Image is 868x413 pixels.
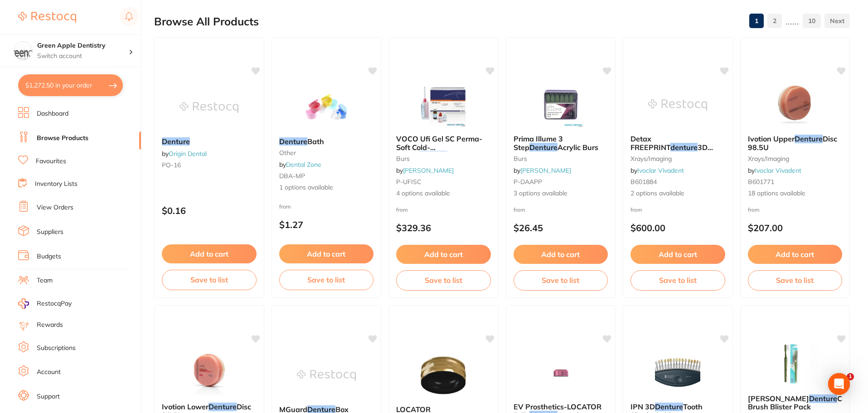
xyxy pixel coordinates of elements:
[297,353,356,398] img: MGuard Denture Box
[396,155,491,162] small: burs
[630,166,684,175] span: by
[630,143,713,160] span: 3D Printing Material
[403,166,454,175] a: [PERSON_NAME]
[18,298,72,309] a: RestocqPay
[279,244,374,263] button: Add to cart
[396,135,491,151] b: VOCO Ufi Gel SC Perma-Soft Cold-Curing Denture Relining
[514,166,571,175] span: by
[162,161,181,169] span: PO-16
[630,402,655,411] span: IPN 3D
[18,298,29,309] img: RestocqPay
[514,189,608,198] span: 3 options available
[748,394,809,403] span: [PERSON_NAME]
[630,270,725,290] button: Save to list
[18,7,76,28] a: Restocq Logo
[37,252,61,261] a: Budgets
[37,52,129,61] p: Switch account
[396,206,408,213] span: from
[35,180,78,189] a: Inventory Lists
[14,42,32,60] img: Green Apple Dentistry
[162,150,207,158] span: by
[809,394,837,403] em: Denture
[307,137,324,146] span: Bath
[209,402,237,411] em: Denture
[396,245,491,264] button: Add to cart
[162,137,190,146] em: Denture
[520,166,571,175] a: [PERSON_NAME]
[162,402,209,411] span: Ivotion Lower
[630,135,725,151] b: Detax FREEPRINT denture 3D Printing Material
[748,134,837,151] span: Disc 98.5U
[37,134,88,143] a: Browse Products
[748,189,843,198] span: 18 options available
[396,166,454,175] span: by
[279,203,291,210] span: from
[396,189,491,198] span: 4 options available
[514,245,608,264] button: Add to cart
[279,219,374,230] p: $1.27
[630,245,725,264] button: Add to cart
[162,137,257,146] b: Denture
[37,109,68,118] a: Dashboard
[169,150,207,158] a: Origin Dental
[37,344,76,353] a: Subscriptions
[279,160,321,169] span: by
[279,137,374,146] b: Denture Bath
[37,368,61,377] a: Account
[279,183,374,192] span: 1 options available
[154,15,259,28] h2: Browse All Products
[37,276,53,285] a: Team
[748,155,843,162] small: xrays/imaging
[396,270,491,290] button: Save to list
[37,299,72,308] span: RestocqPay
[748,135,843,151] b: Ivotion Upper Denture Disc 98.5U
[637,166,684,175] a: Ivoclar Vivadent
[748,223,843,233] p: $207.00
[18,12,76,23] img: Restocq Logo
[514,134,563,151] span: Prima Illume 3 Step
[655,402,683,411] em: Denture
[419,151,447,160] em: Denture
[279,172,305,180] span: DBA-MP
[748,270,843,290] button: Save to list
[162,270,257,290] button: Save to list
[531,350,590,395] img: EV Prosthetics-LOCATOR R-Tx Denture Attachment Processing Assembly
[37,203,73,212] a: View Orders
[630,134,670,151] span: Detax FREEPRINT
[767,12,782,30] a: 2
[748,394,843,411] b: TePe Denture Cleaning Brush Blister Pack
[396,178,422,186] span: P-UFISC
[748,394,868,411] span: Cleaning Brush Blister Pack
[748,245,843,264] button: Add to cart
[529,143,558,152] em: Denture
[748,134,795,143] span: Ivotion Upper
[531,82,590,127] img: Prima Illume 3 Step Denture Acrylic Burs
[766,342,824,387] img: TePe Denture Cleaning Brush Blister Pack
[648,350,707,395] img: IPN 3D Denture Tooth Shade Guide
[162,244,257,263] button: Add to cart
[630,189,725,198] span: 2 options available
[514,206,525,213] span: from
[795,134,823,143] em: Denture
[279,270,374,290] button: Save to list
[414,353,473,398] img: LOCATOR FIXED® DENTURE ATTACHMENT HOUSING
[630,155,725,162] small: xrays/imaging
[162,205,257,216] p: $0.16
[630,223,725,233] p: $600.00
[847,373,854,380] span: 1
[514,223,608,233] p: $26.45
[670,143,698,152] em: denture
[37,41,129,50] h4: Green Apple Dentistry
[749,12,764,30] a: 1
[179,85,238,130] img: Denture
[514,270,608,290] button: Save to list
[279,149,374,156] small: other
[396,134,482,160] span: VOCO Ufi Gel SC Perma-Soft Cold-Curing
[514,155,608,162] small: burs
[748,178,774,186] span: B601771
[630,206,642,213] span: from
[748,206,760,213] span: from
[414,82,473,127] img: VOCO Ufi Gel SC Perma-Soft Cold-Curing Denture Relining
[37,228,63,237] a: Suppliers
[36,157,66,166] a: Favourites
